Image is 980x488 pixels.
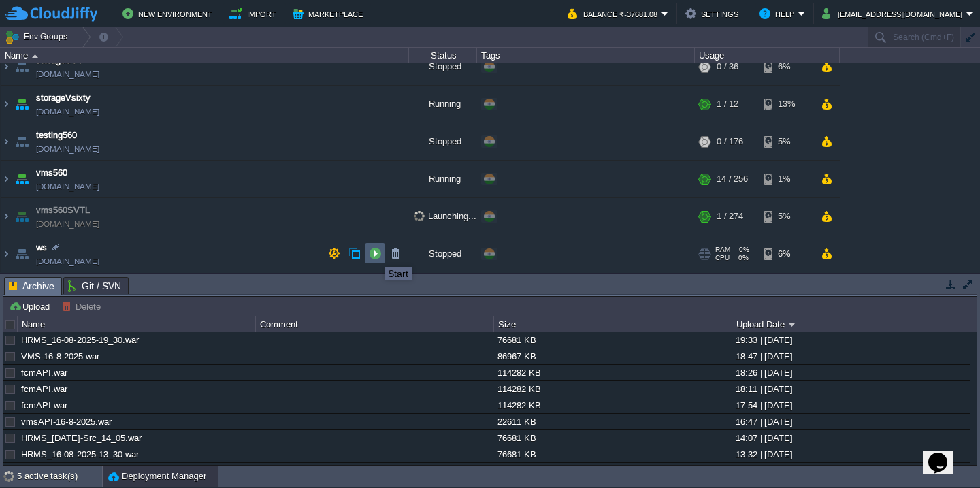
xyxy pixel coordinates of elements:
span: 0% [736,246,749,254]
a: vms560 [36,166,67,180]
a: HRMS_[DATE]-Src_14_05.war [21,433,142,443]
div: 5 active task(s) [17,466,102,487]
img: AMDAwAAAACH5BAEAAAAALAAAAAABAAEAAAICRAEAOw== [32,54,38,58]
div: 19:33 | [DATE] [732,332,969,348]
img: AMDAwAAAACH5BAEAAAAALAAAAAABAAEAAAICRAEAOw== [1,198,12,235]
div: Stopped [409,48,477,85]
button: Settings [685,5,742,22]
div: 76681 KB [494,430,731,446]
span: 0% [735,254,749,262]
img: AMDAwAAAACH5BAEAAAAALAAAAAABAAEAAAICRAEAOw== [12,86,31,123]
a: [DOMAIN_NAME] [36,255,99,268]
div: 0 / 36 [717,48,738,85]
button: Balance ₹-37681.08 [568,5,661,22]
button: Env Groups [5,27,72,46]
a: vmsAPI-16-8-2025.war [21,417,112,427]
img: CloudJiffy [5,5,97,22]
img: AMDAwAAAACH5BAEAAAAALAAAAAABAAEAAAICRAEAOw== [12,198,31,235]
a: ws [36,241,47,255]
div: 114282 KB [494,397,731,413]
div: Name [1,48,408,63]
a: fcmAPI.war [21,384,67,394]
span: Launching... [414,211,476,221]
div: Name [18,316,255,332]
div: 22611 KB [494,414,731,429]
a: fcmAPI.war [21,400,67,410]
div: Size [495,316,732,332]
a: vms560SVTL [36,204,90,217]
img: AMDAwAAAACH5BAEAAAAALAAAAAABAAEAAAICRAEAOw== [1,123,12,160]
a: HRMS_16-08-2025-13_30.war [21,449,139,459]
div: Status [410,48,476,63]
div: Running [409,86,477,123]
a: [DOMAIN_NAME] [36,142,99,156]
div: 13:32 | [DATE] [732,446,969,462]
div: 1 / 12 [717,86,738,123]
div: 14 / 256 [717,161,748,197]
img: AMDAwAAAACH5BAEAAAAALAAAAAABAAEAAAICRAEAOw== [1,161,12,197]
span: Archive [9,278,54,295]
a: [DOMAIN_NAME] [36,217,99,231]
div: Stopped [409,235,477,272]
a: HRMS_16-08-2025-19_30.war [21,335,139,345]
div: 76681 KB [494,446,731,462]
a: [DOMAIN_NAME] [36,180,99,193]
a: testing560 [36,129,77,142]
div: 18:47 | [DATE] [732,348,969,364]
img: AMDAwAAAACH5BAEAAAAALAAAAAABAAEAAAICRAEAOw== [12,123,31,160]
button: Import [229,5,280,22]
div: 1% [764,161,808,197]
span: RAM [715,246,730,254]
button: Help [759,5,798,22]
img: AMDAwAAAACH5BAEAAAAALAAAAAABAAEAAAICRAEAOw== [12,161,31,197]
button: [EMAIL_ADDRESS][DOMAIN_NAME] [822,5,966,22]
div: 13:31 | [DATE] [732,463,969,478]
div: 0 / 176 [717,123,743,160]
iframe: chat widget [923,434,966,474]
button: Deployment Manager [108,470,206,483]
div: 76681 KB [494,332,731,348]
span: CPU [715,254,730,262]
div: 18:26 | [DATE] [732,365,969,380]
div: Tags [478,48,694,63]
img: AMDAwAAAACH5BAEAAAAALAAAAAABAAEAAAICRAEAOw== [1,86,12,123]
img: AMDAwAAAACH5BAEAAAAALAAAAAABAAEAAAICRAEAOw== [12,235,31,272]
div: Running [409,161,477,197]
div: 86967 KB [494,348,731,364]
button: Delete [62,300,105,312]
div: 1 / 274 [717,198,743,235]
img: AMDAwAAAACH5BAEAAAAALAAAAAABAAEAAAICRAEAOw== [12,48,31,85]
div: 114282 KB [494,365,731,380]
img: AMDAwAAAACH5BAEAAAAALAAAAAABAAEAAAICRAEAOw== [1,235,12,272]
div: 14:07 | [DATE] [732,430,969,446]
div: Stopped [409,123,477,160]
img: AMDAwAAAACH5BAEAAAAALAAAAAABAAEAAAICRAEAOw== [1,48,12,85]
div: Comment [257,316,493,332]
div: Usage [696,48,839,63]
div: 5% [764,198,808,235]
div: 16:47 | [DATE] [732,414,969,429]
span: Git / SVN [68,278,121,294]
a: storageVsixty [36,91,91,105]
div: 13% [764,86,808,123]
button: Marketplace [293,5,367,22]
a: fcmAPI.war [21,368,67,378]
button: New Environment [122,5,216,22]
span: [DOMAIN_NAME] [36,67,99,81]
div: 6% [764,48,808,85]
button: Upload [9,300,54,312]
div: Upload Date [733,316,970,332]
span: [DOMAIN_NAME] [36,105,99,118]
div: 114282 KB [494,381,731,397]
div: 31406 KB [494,463,731,478]
div: 17:54 | [DATE] [732,397,969,413]
div: Start [388,268,409,279]
a: VMS-16-8-2025.war [21,351,99,361]
div: 6% [764,235,808,272]
div: 18:11 | [DATE] [732,381,969,397]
